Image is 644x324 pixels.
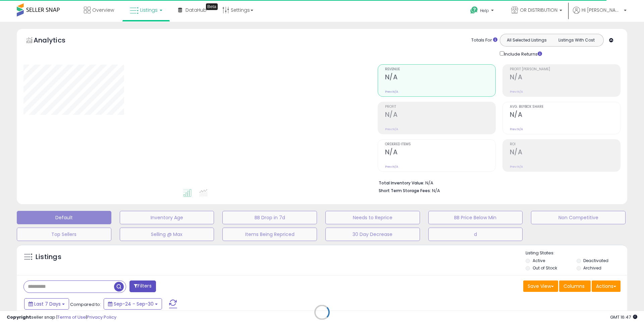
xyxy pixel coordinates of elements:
[325,228,420,241] button: 30 Day Decrease
[385,68,495,71] span: Revenue
[502,36,552,45] button: All Selected Listings
[379,178,615,186] li: N/A
[385,165,398,169] small: Prev: N/A
[510,68,620,71] span: Profit [PERSON_NAME]
[510,165,523,169] small: Prev: N/A
[432,187,440,194] span: N/A
[510,105,620,109] span: Avg. Buybox Share
[465,1,500,22] a: Help
[573,7,627,22] a: Hi [PERSON_NAME]
[582,7,622,13] span: Hi [PERSON_NAME]
[551,36,601,45] button: Listings With Cost
[470,6,478,14] i: Get Help
[531,211,626,224] button: Non Competitive
[385,148,495,157] h2: N/A
[385,111,495,120] h2: N/A
[17,228,111,241] button: Top Sellers
[206,3,218,10] div: Tooltip anchor
[510,111,620,120] h2: N/A
[140,7,158,13] span: Listings
[379,180,424,186] b: Total Inventory Value:
[480,8,489,13] span: Help
[385,143,495,146] span: Ordered Items
[325,211,420,224] button: Needs to Reprice
[510,148,620,157] h2: N/A
[471,37,497,44] div: Totals For
[510,73,620,82] h2: N/A
[428,228,523,241] button: d
[7,314,116,321] div: seller snap | |
[385,105,495,109] span: Profit
[510,143,620,146] span: ROI
[385,73,495,82] h2: N/A
[385,90,398,94] small: Prev: N/A
[510,127,523,131] small: Prev: N/A
[92,7,114,13] span: Overview
[185,7,207,13] span: DataHub
[222,211,317,224] button: BB Drop in 7d
[34,35,78,47] h5: Analytics
[510,90,523,94] small: Prev: N/A
[120,228,214,241] button: Selling @ Max
[17,211,111,224] button: Default
[520,7,557,13] span: OR DISTRIBUTION
[379,188,431,193] b: Short Term Storage Fees:
[120,211,214,224] button: Inventory Age
[385,127,398,131] small: Prev: N/A
[428,211,523,224] button: BB Price Below Min
[222,228,317,241] button: Items Being Repriced
[495,50,550,58] div: Include Returns
[7,314,31,320] strong: Copyright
